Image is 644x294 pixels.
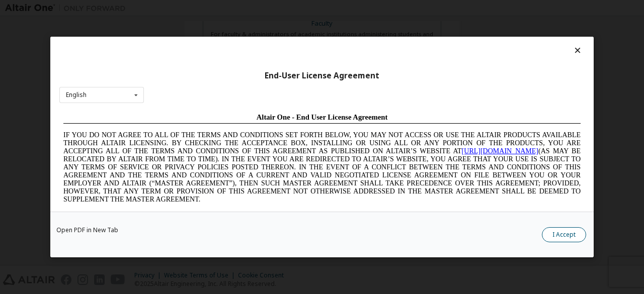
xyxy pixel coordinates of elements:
a: [URL][DOMAIN_NAME] [403,38,479,46]
button: I Accept [542,227,586,242]
div: English [66,92,87,98]
span: IF YOU DO NOT AGREE TO ALL OF THE TERMS AND CONDITIONS SET FORTH BELOW, YOU MAY NOT ACCESS OR USE... [4,22,521,94]
span: Altair One - End User License Agreement [197,4,329,12]
span: Lore Ipsumd Sit Ame Cons Adipisc Elitseddo (“Eiusmodte”) in utlabor Etdolo Magnaaliqua Eni. (“Adm... [4,103,521,174]
a: Open PDF in New Tab [56,227,118,233]
div: End-User License Agreement [59,71,585,81]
